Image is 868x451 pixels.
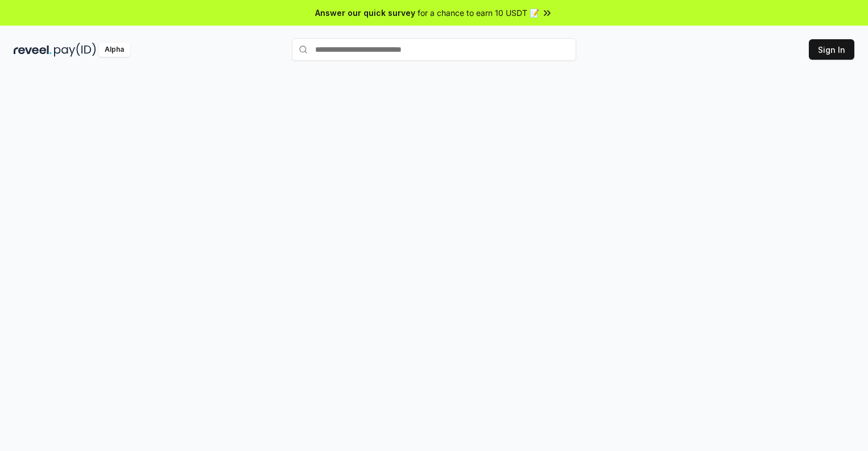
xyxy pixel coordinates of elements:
[98,43,130,57] div: Alpha
[418,7,539,19] span: for a chance to earn 10 USDT 📝
[54,43,96,57] img: pay_id
[315,7,415,19] span: Answer our quick survey
[809,39,854,60] button: Sign In
[14,43,52,57] img: reveel_dark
